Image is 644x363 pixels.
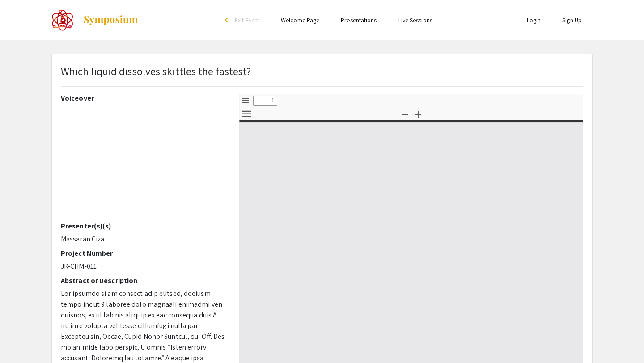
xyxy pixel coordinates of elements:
[225,17,230,23] div: arrow_back_ios
[61,249,226,257] h2: Project Number
[527,16,541,24] a: Login
[341,16,377,24] a: Presentations
[281,16,319,24] a: Welcome Page
[61,261,226,272] p: JR-CHM-011
[61,234,226,245] p: Massaran Ciza
[253,96,277,106] input: Page
[61,94,226,102] h2: Voiceover
[397,107,412,120] button: Zoom Out
[61,276,226,285] h2: Abstract or Description
[239,94,254,107] button: Toggle Sidebar
[61,63,251,79] p: Which liquid dissolves skittles the fastest?
[51,9,74,31] img: The 2022 CoorsTek Denver Metro Regional Science and Engineering Fair
[239,107,254,120] button: Tools
[61,106,226,222] iframe: YouTube video player
[51,9,139,31] a: The 2022 CoorsTek Denver Metro Regional Science and Engineering Fair
[235,16,259,24] span: Exit Event
[398,16,432,24] a: Live Sessions
[83,15,139,25] img: Symposium by ForagerOne
[562,16,582,24] a: Sign Up
[411,107,426,120] button: Zoom In
[61,222,226,230] h2: Presenter(s)(s)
